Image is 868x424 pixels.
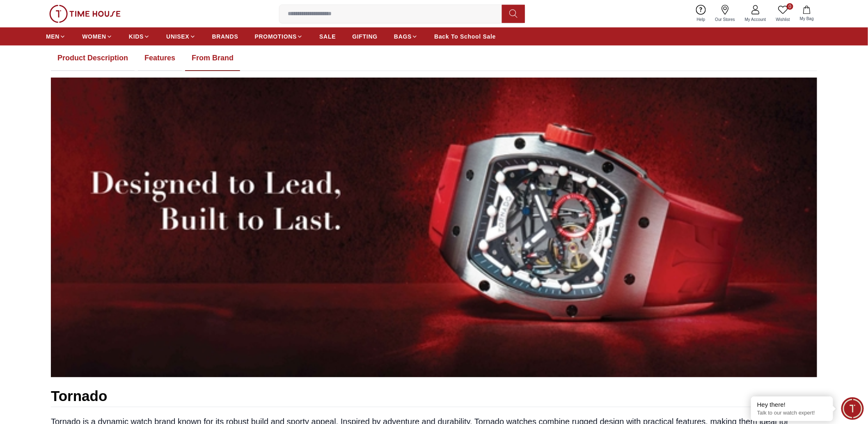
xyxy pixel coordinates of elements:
[319,29,336,44] a: SALE
[166,32,189,41] span: UNISEX
[129,29,150,44] a: KIDS
[51,78,817,377] img: Tornado
[797,16,817,22] span: My Bag
[757,410,827,417] p: Talk to our watch expert!
[712,16,738,23] span: Our Stores
[757,401,827,409] div: Hey there!
[394,29,418,44] a: BAGS
[51,46,135,71] button: Product Description
[771,3,795,24] a: 0Wishlist
[394,32,412,41] span: BAGS
[46,32,60,41] span: MEN
[434,32,496,41] span: Back To School Sale
[319,32,336,41] span: SALE
[138,46,182,71] button: Features
[352,29,378,44] a: GIFTING
[49,5,121,23] img: ...
[787,3,793,10] span: 0
[255,32,297,41] span: PROMOTIONS
[82,32,106,41] span: WOMEN
[46,29,66,44] a: MEN
[51,388,107,404] a: Tornado
[773,16,793,23] span: Wishlist
[692,3,710,24] a: Help
[841,397,864,420] div: Chat Widget
[82,29,112,44] a: WOMEN
[255,29,303,44] a: PROMOTIONS
[129,32,144,41] span: KIDS
[352,32,378,41] span: GIFTING
[166,29,195,44] a: UNISEX
[694,16,709,23] span: Help
[710,3,740,24] a: Our Stores
[212,32,238,41] span: BRANDS
[212,29,238,44] a: BRANDS
[434,29,496,44] a: Back To School Sale
[185,46,240,71] button: From Brand
[795,4,819,23] button: My Bag
[742,16,770,23] span: My Account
